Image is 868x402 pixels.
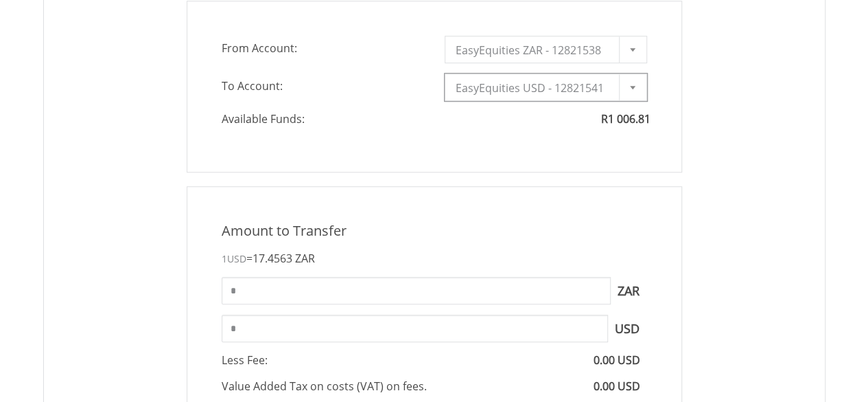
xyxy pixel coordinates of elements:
span: = [246,251,315,266]
span: 1 [222,252,246,265]
span: USD [227,252,246,265]
span: ZAR [295,251,315,266]
span: 17.4563 [253,251,292,266]
span: 0.00 USD [594,353,640,368]
span: USD [608,315,647,342]
span: 0.00 USD [594,379,640,394]
span: EasyEquities USD - 12821541 [456,74,615,102]
span: To Account: [211,74,434,98]
span: Less Fee: [222,353,268,368]
span: Value Added Tax on costs (VAT) on fees. [222,379,427,394]
span: R1 006.81 [601,111,650,126]
div: Amount to Transfer [211,221,657,241]
span: From Account: [211,36,434,60]
span: Available Funds: [211,111,434,127]
span: ZAR [611,277,647,304]
span: EasyEquities ZAR - 12821538 [456,36,615,64]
